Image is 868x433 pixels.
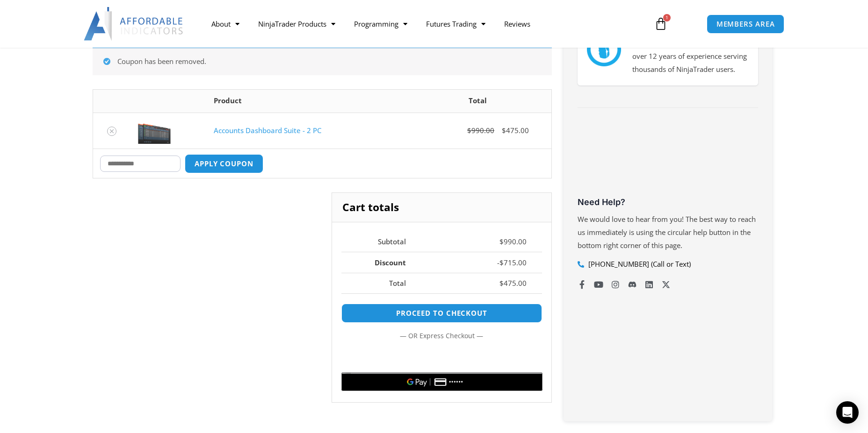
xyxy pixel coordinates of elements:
[185,154,263,173] button: Apply coupon
[499,278,527,288] bdi: 475.00
[586,258,691,271] span: [PHONE_NUMBER] (Call or Text)
[499,278,504,288] span: $
[341,252,422,273] th: Discount
[640,10,681,37] a: 1
[417,13,495,35] a: Futures Trading
[495,13,540,35] a: Reviews
[578,197,758,207] h3: Need Help?
[499,237,504,246] span: $
[214,126,321,135] a: Accounts Dashboard Suite - 2 PC
[707,14,785,34] a: MEMBERS AREA
[502,126,529,135] bdi: 475.00
[93,47,552,75] div: Coupon has been removed.
[107,127,116,136] a: Remove Accounts Dashboard Suite - 2 PC from cart
[332,193,551,222] h2: Cart totals
[341,232,422,252] th: Subtotal
[249,13,345,35] a: NinjaTrader Products
[341,330,542,342] p: — or —
[836,401,859,424] div: Open Intercom Messenger
[340,347,544,369] iframe: Secure express checkout frame
[138,118,171,144] img: Screenshot 2024-08-26 155710eeeee | Affordable Indicators – NinjaTrader
[202,13,644,35] nav: Menu
[499,258,527,267] bdi: 715.00
[497,258,499,267] span: -
[202,13,249,35] a: About
[632,37,749,76] p: We have a strong foundation with over 12 years of experience serving thousands of NinjaTrader users.
[345,13,417,35] a: Programming
[499,258,504,267] span: $
[663,14,671,21] span: 1
[499,237,527,246] bdi: 990.00
[467,126,494,135] bdi: 990.00
[716,21,775,28] span: MEMBERS AREA
[341,273,422,294] th: Total
[341,372,542,391] button: Buy with GPay
[341,304,542,323] a: Proceed to checkout
[404,90,551,113] th: Total
[578,124,758,194] iframe: Customer reviews powered by Trustpilot
[587,33,621,66] img: mark thumbs good 43913 | Affordable Indicators – NinjaTrader
[207,90,404,113] th: Product
[502,126,506,135] span: $
[578,214,756,250] span: We would love to hear from you! The best way to reach us immediately is using the circular help b...
[84,7,184,41] img: LogoAI | Affordable Indicators – NinjaTrader
[467,126,471,135] span: $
